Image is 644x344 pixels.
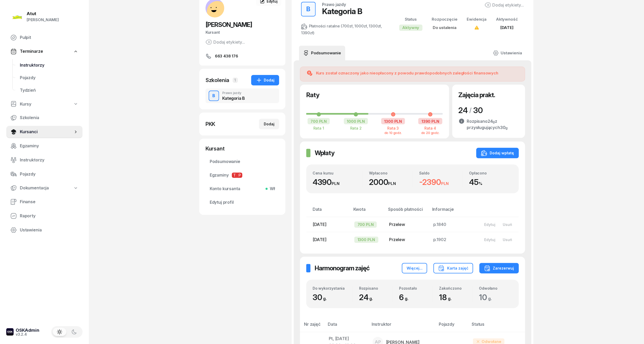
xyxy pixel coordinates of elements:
[20,143,78,149] span: Egzaminy
[206,39,245,45] button: Dodaj etykiety...
[381,126,406,130] div: Rata 3
[237,173,242,178] span: P
[27,11,59,16] div: Atut
[6,168,83,180] a: Pojazdy
[6,31,83,44] a: Pulpit
[469,177,513,187] div: 45
[6,224,83,236] a: Ustawienia
[344,118,368,124] div: 1000 PLN
[402,263,427,273] button: Więcej...
[419,171,463,175] div: Saldo
[222,96,245,100] div: Kategoria B
[210,185,275,192] span: Konto kursanta
[485,2,524,8] button: Dodaj etykiety...
[206,183,279,195] a: Konto kursantaWł
[20,199,78,205] span: Finanse
[388,181,396,186] small: PLN
[206,120,215,128] div: PKK
[206,145,279,152] div: Kursant
[313,237,326,242] span: [DATE]
[389,236,425,243] div: Przelew
[20,227,78,234] span: Ustawienia
[479,181,482,186] small: %
[499,235,516,244] button: Usuń
[489,46,526,60] a: Ustawienia
[469,321,525,332] th: Status
[20,87,78,94] span: Tydzień
[488,296,492,301] small: g.
[206,89,279,103] button: BPrawo jazdyKategoria B
[399,16,423,23] div: Status
[6,328,14,336] img: logo-xs-dark@2x.png
[432,16,458,23] div: Rozpoczęcie
[476,148,519,158] button: Dodaj wpłatę
[206,155,279,168] a: Podsumowanie
[222,91,245,95] div: Prawo jazdy
[359,286,393,290] div: Rozpisano
[215,53,238,59] span: 663 438 176
[322,2,346,7] div: Prawo jazdy
[16,333,39,336] div: v3.2.4
[469,106,472,114] div: /
[206,169,279,182] a: EgzaminyTP
[27,16,59,23] div: [PERSON_NAME]
[308,118,330,124] div: 700 PLN
[399,25,423,31] div: Aktywny
[399,293,411,302] span: 6
[418,118,442,124] div: 1390 PLN
[354,221,377,228] div: 700 PLN
[251,75,279,85] button: Dodaj
[210,172,275,179] span: Egzaminy
[344,126,368,130] div: Rata 2
[434,263,473,273] button: Karta zajęć
[381,131,406,135] div: do 10 godz.
[459,106,468,115] span: 24
[6,196,83,208] a: Finanse
[389,221,425,228] div: Przelew
[264,121,274,127] div: Dodaj
[313,293,329,302] span: 30
[381,118,405,124] div: 1300 PLN
[418,126,443,130] div: Rata 4
[493,120,495,124] small: g
[313,177,363,187] div: 4390
[6,112,83,124] a: Szkolenia
[6,45,83,57] a: Terminarze
[503,222,512,227] div: Usuń
[316,70,498,76] div: Kurs został oznaczony jako nieopłacony z powodu prawdopodobnych zaległości finansowych
[429,206,476,217] th: Informacje
[488,119,495,124] span: 24
[6,182,83,194] a: Dokumentacja
[369,171,413,175] div: Wpłacono
[306,126,331,130] div: Rata 1
[16,328,39,333] div: OSKAdmin
[322,7,362,16] div: Kategoria B
[206,77,230,84] div: Szkolenia
[433,237,446,242] span: p.1902
[315,149,335,157] h2: Wpłaty
[306,206,350,217] th: Data
[439,293,454,302] span: 18
[481,220,499,229] button: Edytuj
[479,263,519,273] button: Zarezerwuj
[305,4,313,14] div: B
[20,171,78,178] span: Pojazdy
[479,293,494,302] span: 10
[20,74,78,81] span: Pojazdy
[325,321,368,332] th: Data
[469,171,513,175] div: Opłacono
[467,16,487,23] div: Ewidencja
[259,119,279,129] button: Dodaj
[16,59,83,72] a: Instruktorzy
[503,237,512,242] div: Usuń
[368,321,436,332] th: Instruktor
[6,154,83,166] a: Instruktorzy
[399,286,432,290] div: Pozostało
[16,72,83,84] a: Pojazdy
[433,222,446,227] span: p.1840
[20,157,78,164] span: Instruktorzy
[407,265,423,271] div: Więcej...
[20,101,31,108] span: Kursy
